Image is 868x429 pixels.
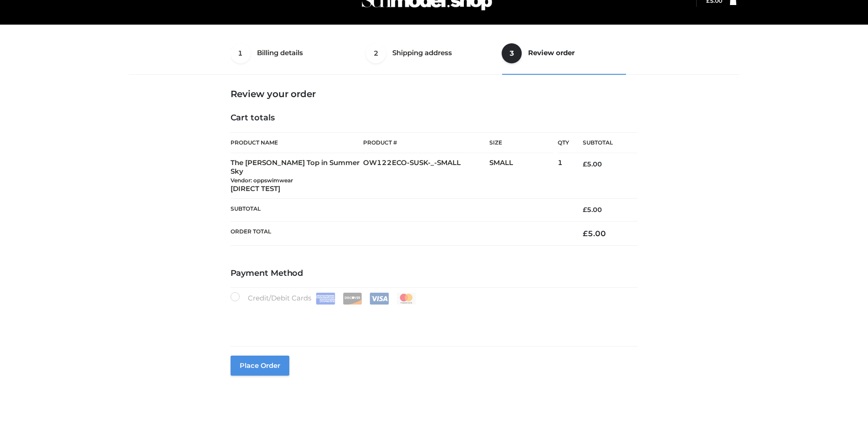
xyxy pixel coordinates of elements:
th: Size [489,133,553,153]
span: £ [583,206,587,214]
td: SMALL [489,153,558,199]
span: £ [583,160,587,168]
h3: Review your order [231,88,638,99]
h4: Cart totals [231,113,638,123]
td: 1 [558,153,569,199]
span: £ [583,229,588,238]
img: Amex [316,293,335,305]
th: Subtotal [231,199,570,221]
small: Vendor: oppswimwear [231,177,293,184]
bdi: 5.00 [583,206,602,214]
img: Visa [370,293,389,305]
th: Product # [363,132,489,153]
iframe: Secure payment input frame [229,303,636,336]
th: Subtotal [569,133,637,153]
th: Qty [558,132,569,153]
h4: Payment Method [231,269,638,279]
th: Product Name [231,132,364,153]
bdi: 5.00 [583,229,606,238]
th: Order Total [231,221,570,245]
img: Mastercard [396,293,416,305]
bdi: 5.00 [583,160,602,168]
label: Credit/Debit Cards [231,292,417,305]
td: The [PERSON_NAME] Top in Summer Sky [DIRECT TEST] [231,153,364,199]
td: OW122ECO-SUSK-_-SMALL [363,153,489,199]
button: Place order [231,356,289,376]
img: Discover [343,293,362,305]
